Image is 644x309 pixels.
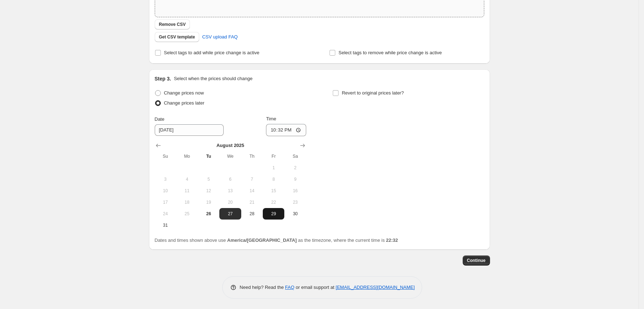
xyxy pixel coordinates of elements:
th: Wednesday [219,151,241,162]
span: 12 [201,188,216,194]
button: Continue [463,255,490,266]
span: Sa [287,153,303,159]
button: Today Tuesday August 26 2025 [198,208,219,220]
span: 19 [201,199,216,205]
button: Tuesday August 12 2025 [198,185,219,197]
button: Monday August 25 2025 [176,208,198,220]
span: 21 [244,199,260,205]
span: We [222,153,238,159]
span: 25 [179,211,195,217]
input: 8/26/2025 [155,124,224,136]
th: Saturday [284,151,306,162]
a: FAQ [285,285,294,290]
span: 15 [266,188,281,194]
th: Tuesday [198,151,219,162]
span: 9 [287,176,303,182]
span: Select tags to remove while price change is active [339,50,442,55]
span: 22 [266,199,281,205]
span: CSV upload FAQ [202,33,238,41]
button: Friday August 1 2025 [263,162,284,174]
b: 22:32 [386,237,398,243]
span: Remove CSV [159,22,186,27]
button: Saturday August 30 2025 [284,208,306,220]
span: 23 [287,199,303,205]
button: Remove CSV [155,19,190,29]
p: Select when the prices should change [174,75,252,82]
button: Tuesday August 5 2025 [198,174,219,185]
button: Monday August 4 2025 [176,174,198,185]
span: Fr [266,153,281,159]
button: Saturday August 9 2025 [284,174,306,185]
span: 6 [222,176,238,182]
span: 7 [244,176,260,182]
span: Tu [201,153,216,159]
input: 12:00 [266,124,306,136]
button: Thursday August 7 2025 [241,174,263,185]
th: Monday [176,151,198,162]
span: Time [266,116,276,121]
button: Get CSV template [155,32,200,42]
span: 26 [201,211,216,217]
span: 14 [244,188,260,194]
button: Friday August 8 2025 [263,174,284,185]
button: Monday August 11 2025 [176,185,198,197]
span: 29 [266,211,281,217]
span: 28 [244,211,260,217]
span: 30 [287,211,303,217]
button: Sunday August 3 2025 [155,174,176,185]
b: America/[GEOGRAPHIC_DATA] [227,237,297,243]
span: or email support at [294,285,336,290]
span: 3 [158,176,173,182]
span: Change prices now [164,90,204,96]
span: 1 [266,165,281,171]
button: Sunday August 24 2025 [155,208,176,220]
span: 5 [201,176,216,182]
span: 18 [179,199,195,205]
span: Th [244,153,260,159]
button: Friday August 22 2025 [263,197,284,208]
span: Dates and times shown above use as the timezone, where the current time is [155,237,398,243]
th: Thursday [241,151,263,162]
button: Sunday August 10 2025 [155,185,176,197]
button: Show next month, September 2025 [298,140,308,151]
span: 17 [158,199,173,205]
span: Revert to original prices later? [342,90,404,96]
button: Wednesday August 20 2025 [219,197,241,208]
button: Saturday August 2 2025 [284,162,306,174]
span: Get CSV template [159,34,195,40]
h2: Step 3. [155,75,171,82]
button: Thursday August 14 2025 [241,185,263,197]
span: 8 [266,176,281,182]
span: 20 [222,199,238,205]
span: 10 [158,188,173,194]
button: Tuesday August 19 2025 [198,197,219,208]
span: 24 [158,211,173,217]
button: Thursday August 28 2025 [241,208,263,220]
span: Su [158,153,173,159]
button: Wednesday August 13 2025 [219,185,241,197]
button: Monday August 18 2025 [176,197,198,208]
span: 31 [158,222,173,228]
button: Sunday August 17 2025 [155,197,176,208]
a: CSV upload FAQ [198,31,242,43]
button: Friday August 29 2025 [263,208,284,220]
button: Sunday August 31 2025 [155,220,176,231]
button: Thursday August 21 2025 [241,197,263,208]
span: 11 [179,188,195,194]
span: Mo [179,153,195,159]
span: Change prices later [164,100,205,106]
button: Saturday August 16 2025 [284,185,306,197]
span: Need help? Read the [240,285,285,290]
span: Select tags to add while price change is active [164,50,260,55]
th: Friday [263,151,284,162]
button: Show previous month, July 2025 [153,140,163,151]
span: 4 [179,176,195,182]
span: 2 [287,165,303,171]
button: Friday August 15 2025 [263,185,284,197]
span: 13 [222,188,238,194]
button: Saturday August 23 2025 [284,197,306,208]
button: Wednesday August 6 2025 [219,174,241,185]
th: Sunday [155,151,176,162]
span: Date [155,116,164,122]
span: 16 [287,188,303,194]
